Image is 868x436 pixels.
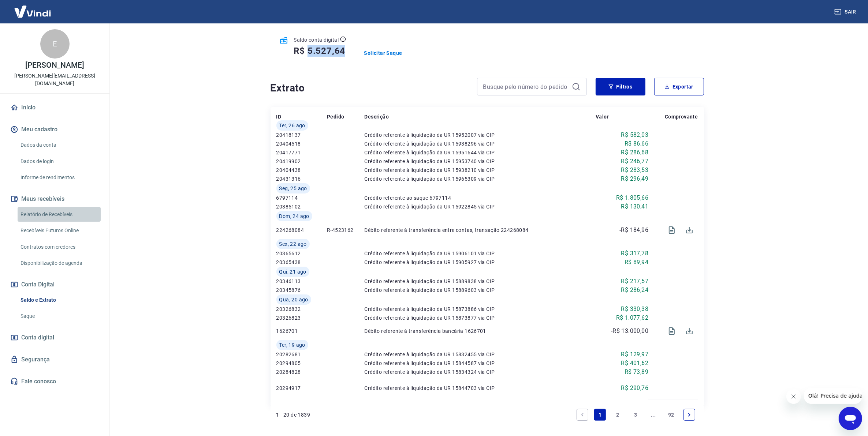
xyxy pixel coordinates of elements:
span: Download [681,322,698,340]
p: 20431316 [276,175,327,183]
iframe: Fechar mensagem [786,389,801,404]
p: Crédito referente à liquidação da UR 15951644 via CIP [364,149,596,156]
span: Ter, 26 ago [279,122,305,129]
button: Exportar [654,78,704,95]
p: 1626701 [276,327,327,335]
p: 20419902 [276,158,327,165]
button: Conta Digital [9,277,101,293]
p: Crédito referente à liquidação da UR 15952007 via CIP [364,131,596,139]
p: 6797114 [276,194,327,202]
p: R$ 401,62 [621,359,649,368]
p: Comprovante [665,113,698,120]
a: Page 3 [630,409,641,421]
p: Débito referente à transferência entre contas, transação 224268084 [364,226,596,234]
p: 20417771 [276,149,327,156]
p: Crédito referente à liquidação da UR 15906101 via CIP [364,250,596,257]
h4: Extrato [271,81,468,95]
a: Dados da conta [18,138,101,153]
p: Crédito referente à liquidação da UR 15922845 via CIP [364,203,596,210]
p: 20365438 [276,259,327,266]
iframe: Botão para abrir a janela de mensagens [839,407,862,430]
p: Crédito referente à liquidação da UR 15889603 via CIP [364,286,596,294]
p: R$ 1.077,62 [616,313,648,322]
p: Crédito referente à liquidação da UR 15832455 via CIP [364,351,596,358]
p: Descrição [364,113,389,120]
p: 20346113 [276,278,327,285]
p: R-4523162 [327,226,364,234]
p: Crédito referente à liquidação da UR 15938210 via CIP [364,166,596,174]
p: R$ 296,49 [621,174,649,183]
a: Dados de login [18,154,101,169]
button: Filtros [596,78,645,95]
p: 20284828 [276,368,327,376]
a: Saque [18,309,101,324]
p: [PERSON_NAME] [25,61,84,69]
iframe: Mensagem da empresa [804,388,862,404]
p: R$ 290,76 [621,384,649,392]
a: Previous page [577,409,588,421]
p: 20294917 [276,384,327,392]
p: 20404438 [276,166,327,174]
span: Sex, 22 ago [279,240,307,248]
button: Meus recebíveis [9,191,101,207]
p: 20404518 [276,140,327,147]
p: R$ 73,89 [625,368,648,376]
a: Page 2 [612,409,624,421]
p: Crédito referente à liquidação da UR 15965309 via CIP [364,175,596,183]
span: Olá! Precisa de ajuda? [4,5,62,11]
a: Início [9,99,101,116]
p: -R$ 184,96 [619,226,648,234]
p: 20282681 [276,351,327,358]
p: Valor [596,113,609,120]
p: R$ 317,78 [621,249,649,258]
p: 224268084 [276,226,327,234]
p: R$ 217,57 [621,277,649,286]
p: 20345876 [276,286,327,294]
p: Crédito referente à liquidação da UR 15844703 via CIP [364,384,596,392]
p: Crédito referente ao saque 6797114 [364,194,596,202]
p: 1 - 20 de 1839 [276,411,310,418]
p: R$ 283,53 [621,166,649,174]
p: 20365612 [276,250,327,257]
a: Saldo e Extrato [18,293,101,308]
p: [PERSON_NAME][EMAIL_ADDRESS][DOMAIN_NAME] [6,72,104,87]
p: Crédito referente à liquidação da UR 15889838 via CIP [364,278,596,285]
span: Qui, 21 ago [279,268,306,275]
p: R$ 582,03 [621,131,649,139]
p: Crédito referente à liquidação da UR 15844587 via CIP [364,360,596,367]
p: R$ 86,66 [625,139,648,148]
a: Recebíveis Futuros Online [18,223,101,238]
p: R$ 286,24 [621,286,649,294]
span: Seg, 25 ago [279,185,307,192]
p: 20385102 [276,203,327,210]
span: Download [681,221,698,239]
p: ID [276,113,282,120]
p: -R$ 13.000,00 [611,327,648,335]
a: Fale conosco [9,373,101,390]
span: Visualizar [663,221,681,239]
a: Solicitar Saque [364,49,402,57]
ul: Pagination [574,406,698,424]
h5: R$ 5.527,64 [294,45,346,57]
p: Débito referente à transferência bancária 1626701 [364,327,596,335]
a: Informe de rendimentos [18,170,101,185]
span: Dom, 24 ago [279,213,309,220]
p: R$ 330,38 [621,305,649,313]
p: Crédito referente à liquidação da UR 15953740 via CIP [364,158,596,165]
a: Conta digital [9,330,101,346]
button: Meu cadastro [9,121,101,138]
p: R$ 130,41 [621,202,649,211]
p: Crédito referente à liquidação da UR 15938296 via CIP [364,140,596,147]
p: Crédito referente à liquidação da UR 15873886 via CIP [364,305,596,313]
a: Jump forward [648,409,659,421]
p: Saldo conta digital [294,36,339,44]
span: Visualizar [663,322,681,340]
p: R$ 246,77 [621,157,649,166]
p: Crédito referente à liquidação da UR 15873877 via CIP [364,314,596,322]
p: Crédito referente à liquidação da UR 15905927 via CIP [364,259,596,266]
p: 20294805 [276,360,327,367]
span: Ter, 19 ago [279,341,305,349]
p: 20418137 [276,131,327,139]
span: Conta digital [21,332,54,343]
